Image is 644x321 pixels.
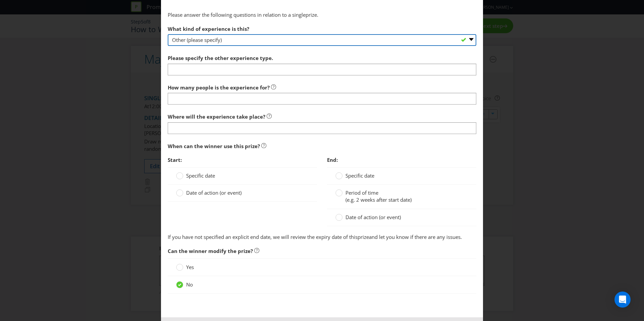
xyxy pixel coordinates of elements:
[186,281,193,288] span: No
[168,25,249,32] span: What kind of experience is this?
[369,234,462,240] span: and let you know if there are any issues.
[186,189,241,196] span: Date of action (or event)
[168,84,270,91] span: How many people is the experience for?
[186,264,194,270] span: Yes
[345,214,401,220] span: Date of action (or event)
[168,55,273,61] span: Please specify the other experience type.
[345,189,378,196] span: Period of time
[168,248,253,254] span: Can the winner modify the prize?
[168,11,306,18] span: Please answer the following questions in relation to a single
[317,11,318,18] span: .
[186,172,215,179] span: Specific date
[168,143,260,149] span: When can the winner use this prize?
[168,113,265,120] span: Where will the experience take place?
[345,172,374,179] span: Specific date
[345,196,412,203] span: (e.g. 2 weeks after start date)
[306,11,317,18] span: prize
[358,234,369,240] span: prize
[327,156,338,163] span: End:
[168,234,358,240] span: If you have not specified an explicit end date, we will review the expiry date of this
[168,156,182,163] span: Start:
[614,292,631,308] div: Open Intercom Messenger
